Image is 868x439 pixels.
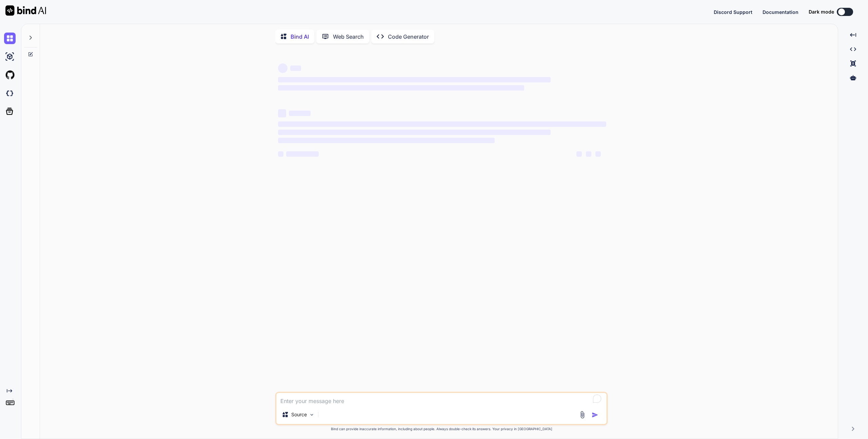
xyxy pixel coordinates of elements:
[714,9,752,15] span: Discord Support
[278,130,550,135] span: ‌
[290,65,301,71] span: ‌
[578,411,586,419] img: attachment
[291,33,309,41] p: Bind AI
[714,8,752,16] button: Discord Support
[595,151,601,157] span: ‌
[278,138,495,143] span: ‌
[4,69,16,81] img: githubLight
[809,8,834,15] span: Dark mode
[278,151,283,157] span: ‌
[5,5,46,16] img: Bind AI
[278,77,550,82] span: ‌
[291,411,307,418] p: Source
[278,85,524,91] span: ‌
[586,151,591,157] span: ‌
[278,109,286,117] span: ‌
[278,121,606,127] span: ‌
[333,33,364,41] p: Web Search
[278,63,288,73] span: ‌
[576,151,582,157] span: ‌
[286,151,319,157] span: ‌
[275,426,608,432] p: Bind can provide inaccurate information, including about people. Always double-check its answers....
[763,8,798,16] button: Documentation
[276,393,607,405] textarea: To enrich screen reader interactions, please activate Accessibility in Grammarly extension settings
[592,412,598,418] img: icon
[388,33,429,41] p: Code Generator
[4,33,16,44] img: chat
[763,9,798,15] span: Documentation
[289,111,311,116] span: ‌
[4,88,16,99] img: darkCloudIdeIcon
[4,51,16,62] img: ai-studio
[309,412,315,418] img: Pick Models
